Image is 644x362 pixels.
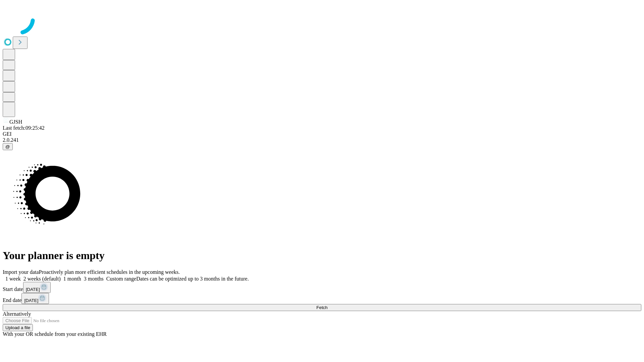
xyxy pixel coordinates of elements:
[9,119,22,125] span: GJSH
[23,276,61,282] span: 2 weeks (default)
[3,324,33,331] button: Upload a file
[3,137,641,143] div: 2.0.241
[84,276,104,282] span: 3 months
[3,282,641,293] div: Start date
[3,269,39,275] span: Import your data
[3,125,45,131] span: Last fetch: 09:25:42
[3,249,641,262] h1: Your planner is empty
[136,276,249,282] span: Dates can be optimized up to 3 months in the future.
[3,304,641,311] button: Fetch
[3,293,641,304] div: End date
[5,144,10,149] span: @
[21,293,49,304] button: [DATE]
[3,143,13,150] button: @
[26,287,40,292] span: [DATE]
[3,331,107,337] span: With your OR schedule from your existing EHR
[106,276,136,282] span: Custom range
[316,305,327,310] span: Fetch
[3,131,641,137] div: GEI
[24,298,38,303] span: [DATE]
[5,276,21,282] span: 1 week
[39,269,180,275] span: Proactively plan more efficient schedules in the upcoming weeks.
[23,282,51,293] button: [DATE]
[63,276,81,282] span: 1 month
[3,311,31,317] span: Alternatively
